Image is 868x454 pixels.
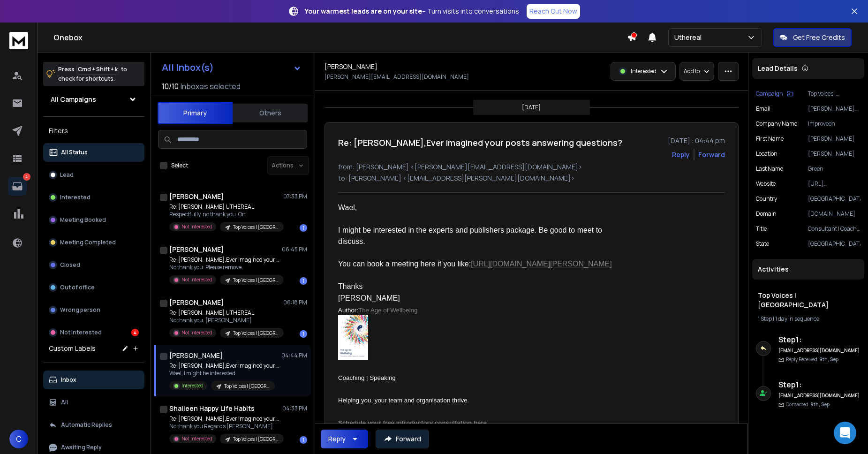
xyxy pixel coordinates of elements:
[338,202,612,213] div: Wael,
[808,150,860,158] p: [PERSON_NAME]
[808,210,860,218] p: [DOMAIN_NAME]
[23,173,30,181] p: 4
[51,95,96,104] h1: All Campaigns
[169,245,224,254] h1: [PERSON_NAME]
[181,329,212,336] p: Not Interested
[158,102,233,124] button: Primary
[376,430,429,448] button: Forward
[169,309,282,317] p: Re: [PERSON_NAME] UTHEREAL
[43,393,144,412] button: All
[43,143,144,162] button: All Status
[9,430,28,448] button: C
[61,399,68,406] p: All
[778,379,860,390] h6: Step 1 :
[43,166,144,184] button: Lead
[61,444,102,451] p: Awaiting Reply
[43,188,144,207] button: Interested
[778,347,860,354] h6: [EMAIL_ADDRESS][DOMAIN_NAME]
[819,356,838,363] span: 9th, Sep
[684,68,700,75] p: Add to
[471,260,612,268] a: [URL][DOMAIN_NAME][PERSON_NAME]
[338,136,622,149] h1: Re: [PERSON_NAME],Ever imagined your posts answering questions?
[756,225,767,233] p: title
[672,150,690,159] button: Reply
[181,276,212,283] p: Not Interested
[169,404,255,413] h1: Shaileen Happy Life Habits
[756,90,783,98] p: Campaign
[169,203,282,211] p: Re: [PERSON_NAME] UTHEREAL
[338,258,612,270] div: You can book a meeting here if you like:
[60,329,102,336] p: Not Interested
[808,105,860,113] p: [PERSON_NAME][EMAIL_ADDRESS][DOMAIN_NAME]
[756,150,777,158] p: location
[338,307,421,314] font: Author:
[169,351,223,360] h1: [PERSON_NAME]
[338,374,396,381] font: Coaching | Speaking
[758,291,859,310] h1: Top Voices | [GEOGRAPHIC_DATA]
[338,174,725,183] p: to: [PERSON_NAME] <[EMAIL_ADDRESS][PERSON_NAME][DOMAIN_NAME]>
[60,261,80,269] p: Closed
[162,63,214,72] h1: All Inbox(s)
[169,317,282,324] p: No thank you. [PERSON_NAME]
[325,73,469,81] p: [PERSON_NAME][EMAIL_ADDRESS][DOMAIN_NAME]
[756,210,777,218] p: domain
[282,405,307,412] p: 04:33 PM
[43,371,144,389] button: Inbox
[61,421,112,429] p: Automatic Replies
[61,149,88,156] p: All Status
[233,103,308,123] button: Others
[43,233,144,252] button: Meeting Completed
[321,430,368,448] button: Reply
[756,240,769,248] p: State
[169,362,282,370] p: Re: [PERSON_NAME],Ever imagined your posts
[325,62,377,71] h1: [PERSON_NAME]
[810,401,830,408] span: 9th, Sep
[43,301,144,319] button: Wrong person
[808,120,860,128] p: Improveon
[300,224,307,232] div: 1
[775,315,819,323] span: 1 day in sequence
[233,330,278,337] p: Top Voices | [GEOGRAPHIC_DATA]
[358,307,417,314] a: The Age of Wellbeing
[9,32,28,49] img: logo
[181,382,204,389] p: Interested
[758,64,798,73] p: Lead Details
[53,32,627,43] h1: Onebox
[328,434,346,444] div: Reply
[756,165,783,173] p: Last Name
[305,7,422,15] strong: Your warmest leads are on your site
[300,277,307,285] div: 1
[834,422,856,444] div: Open Intercom Messenger
[300,436,307,444] div: 1
[60,284,95,291] p: Out of office
[752,259,864,280] div: Activities
[778,334,860,345] h6: Step 1 :
[49,344,96,353] h3: Custom Labels
[338,315,368,360] img: AIorK4wyrKtrJSGxKknKIRwRws0T5-fqbrMQzj7uY8hWBrLtomsZSVhmQhG_Ak_RB53MHKWpGFRlYoY
[162,81,179,92] span: 10 / 10
[61,376,76,384] p: Inbox
[58,65,127,83] p: Press to check for shortcuts.
[786,401,830,408] p: Contacted
[169,370,282,377] p: Wael, I might be interested
[43,416,144,434] button: Automatic Replies
[169,192,224,201] h1: [PERSON_NAME]
[171,162,188,169] label: Select
[756,195,777,203] p: Country
[43,90,144,109] button: All Campaigns
[756,180,776,188] p: website
[529,7,577,16] p: Reach Out Now
[808,90,860,98] p: Top Voices | [GEOGRAPHIC_DATA]
[131,329,139,336] div: 4
[338,294,400,302] font: [PERSON_NAME]
[808,240,860,248] p: [GEOGRAPHIC_DATA]
[674,33,705,42] p: Uthereal
[522,104,541,111] p: [DATE]
[808,165,860,173] p: Green
[793,33,845,42] p: Get Free Credits
[60,306,100,314] p: Wrong person
[169,423,282,430] p: No thank you Regards [PERSON_NAME]
[668,136,725,145] p: [DATE] : 04:44 pm
[169,415,282,423] p: Re: [PERSON_NAME],Ever imagined your posts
